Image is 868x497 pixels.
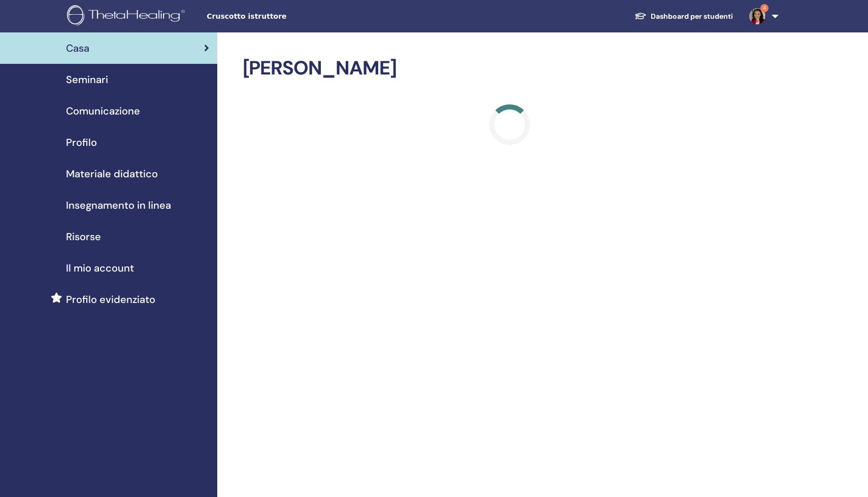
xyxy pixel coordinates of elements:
span: Insegnamento in linea [66,198,171,213]
span: Profilo evidenziato [66,292,155,307]
img: logo.png [67,5,188,28]
span: Il mio account [66,260,134,276]
span: 4 [760,4,769,12]
span: Profilo [66,135,97,150]
img: default.jpg [749,8,765,24]
span: Materiale didattico [66,166,158,181]
span: Casa [66,41,89,56]
span: Seminari [66,72,108,87]
a: Dashboard per studenti [626,7,741,26]
span: Cruscotto istruttore [207,11,359,22]
span: Comunicazione [66,103,140,119]
h2: [PERSON_NAME] [243,57,777,80]
img: graduation-cap-white.svg [635,12,647,20]
span: Risorse [66,229,101,244]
